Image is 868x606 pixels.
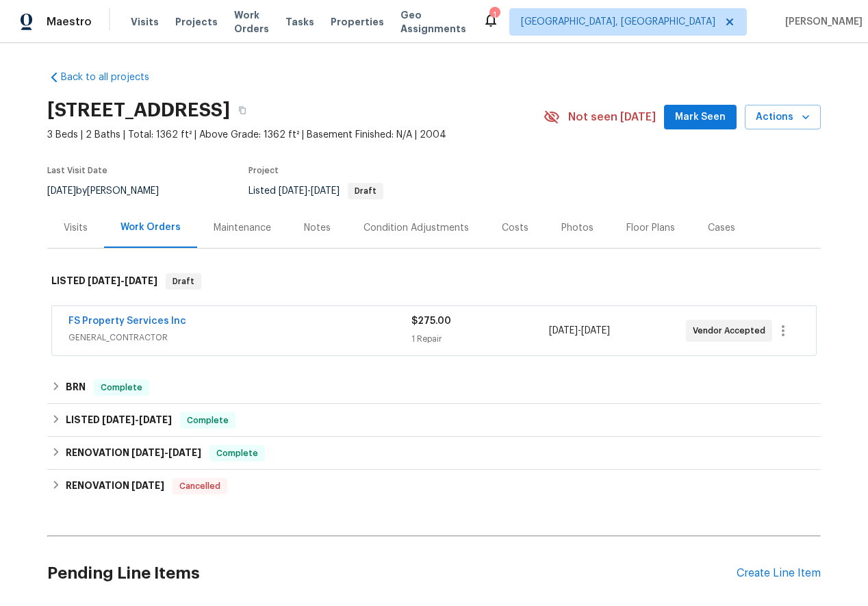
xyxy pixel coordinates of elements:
span: Draft [167,275,200,288]
span: Actions [756,109,810,126]
div: RENOVATION [DATE]-[DATE]Complete [47,437,821,470]
span: - [279,186,340,196]
span: Visits [131,15,159,29]
span: [DATE] [88,276,120,286]
h6: LISTED [51,273,157,290]
span: Maestro [47,15,92,29]
span: Properties [331,15,384,29]
span: [DATE] [581,326,610,336]
a: Back to all projects [47,71,179,84]
div: Cases [708,221,735,235]
span: - [549,324,610,338]
div: 1 [489,8,499,22]
span: [GEOGRAPHIC_DATA], [GEOGRAPHIC_DATA] [521,15,715,29]
div: Notes [304,221,331,235]
span: - [102,415,172,425]
div: Costs [502,221,528,235]
span: Tasks [285,17,314,27]
span: $275.00 [411,316,451,326]
span: [DATE] [102,415,135,425]
div: 1 Repair [411,332,548,346]
div: Maintenance [214,221,271,235]
span: [DATE] [125,276,157,286]
div: by [PERSON_NAME] [47,183,175,199]
h6: LISTED [66,412,172,429]
button: Mark Seen [664,105,737,130]
span: [DATE] [47,186,76,196]
h2: Pending Line Items [47,542,737,605]
span: Complete [181,414,234,427]
span: - [131,448,201,457]
span: Complete [95,381,148,394]
span: GENERAL_CONTRACTOR [68,331,411,344]
span: Draft [349,187,382,195]
span: Vendor Accepted [693,324,771,338]
div: Create Line Item [737,567,821,580]
div: Work Orders [120,220,181,234]
div: Visits [64,221,88,235]
span: [DATE] [311,186,340,196]
h2: [STREET_ADDRESS] [47,103,230,117]
button: Copy Address [230,98,255,123]
div: Floor Plans [626,221,675,235]
span: [DATE] [549,326,578,336]
span: Mark Seen [675,109,726,126]
div: Condition Adjustments [363,221,469,235]
span: - [88,276,157,286]
span: Work Orders [234,8,269,36]
h6: RENOVATION [66,445,201,462]
button: Actions [745,105,821,130]
span: Geo Assignments [400,8,466,36]
span: [DATE] [168,448,201,457]
div: BRN Complete [47,371,821,404]
span: Last Visit Date [47,166,107,175]
span: 3 Beds | 2 Baths | Total: 1362 ft² | Above Grade: 1362 ft² | Basement Finished: N/A | 2004 [47,128,544,142]
span: [DATE] [139,415,172,425]
span: [PERSON_NAME] [780,15,863,29]
h6: BRN [66,379,86,396]
a: FS Property Services Inc [68,316,186,326]
span: Project [248,166,279,175]
span: Cancelled [174,479,226,493]
span: Projects [175,15,218,29]
div: Photos [561,221,593,235]
span: [DATE] [279,186,307,196]
h6: RENOVATION [66,478,164,494]
div: LISTED [DATE]-[DATE]Complete [47,404,821,437]
span: [DATE] [131,481,164,490]
div: LISTED [DATE]-[DATE]Draft [47,260,821,303]
span: Listed [248,186,383,196]
div: RENOVATION [DATE]Cancelled [47,470,821,503]
span: Complete [211,446,264,460]
span: [DATE] [131,448,164,457]
span: Not seen [DATE] [568,110,656,124]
